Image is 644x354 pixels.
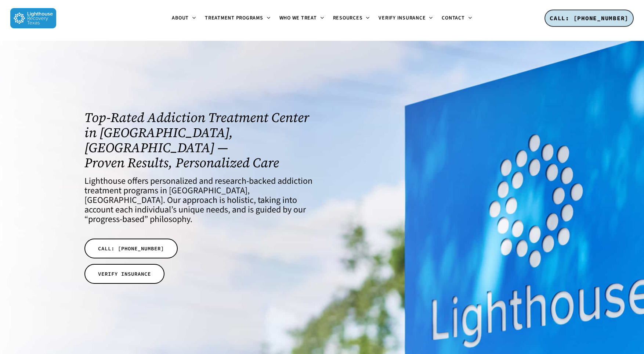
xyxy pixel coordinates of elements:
a: Treatment Programs [200,15,275,21]
span: CALL: [PHONE_NUMBER] [98,245,164,252]
a: progress-based [88,213,144,226]
span: Who We Treat [279,14,317,22]
a: Resources [329,15,375,21]
span: Contact [442,14,464,22]
span: Treatment Programs [205,14,263,22]
h1: Top-Rated Addiction Treatment Center in [GEOGRAPHIC_DATA], [GEOGRAPHIC_DATA] — Proven Results, Pe... [84,110,312,170]
span: VERIFY INSURANCE [98,270,151,278]
img: Lighthouse Recovery Texas [10,8,56,28]
span: Verify Insurance [379,14,426,22]
a: About [167,15,200,21]
a: Verify Insurance [374,15,437,21]
span: CALL: [PHONE_NUMBER] [550,14,629,22]
a: Contact [437,15,476,21]
a: VERIFY INSURANCE [84,264,164,284]
span: Resources [333,14,363,22]
a: CALL: [PHONE_NUMBER] [84,239,178,258]
a: CALL: [PHONE_NUMBER] [544,10,634,27]
a: Who We Treat [275,15,329,21]
h4: Lighthouse offers personalized and research-backed addiction treatment programs in [GEOGRAPHIC_DA... [84,176,312,224]
span: About [172,14,189,22]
